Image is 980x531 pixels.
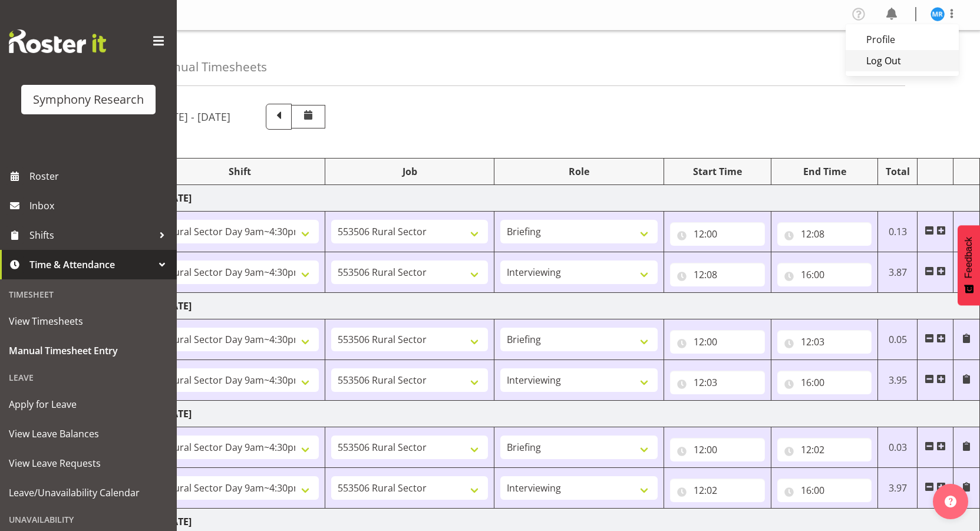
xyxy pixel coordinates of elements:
[878,468,918,509] td: 3.97
[3,282,174,306] div: Timesheet
[3,448,174,478] a: View Leave Requests
[878,427,918,468] td: 0.03
[878,252,918,293] td: 3.87
[670,330,765,354] input: Click to select...
[670,479,765,502] input: Click to select...
[930,7,945,21] img: michael-robinson11856.jpg
[9,312,168,330] span: View Timesheets
[161,164,319,179] div: Shift
[878,360,918,401] td: 3.95
[777,222,872,246] input: Click to select...
[958,225,980,305] button: Feedback - Show survey
[3,478,174,507] a: Leave/Unavailability Calendar
[500,164,658,179] div: Role
[670,438,765,461] input: Click to select...
[670,371,765,394] input: Click to select...
[3,336,174,365] a: Manual Timesheet Entry
[33,91,144,108] div: Symphony Research
[777,371,872,394] input: Click to select...
[29,226,153,244] span: Shifts
[155,110,230,123] h5: [DATE] - [DATE]
[9,395,168,413] span: Apply for Leave
[9,454,168,472] span: View Leave Requests
[9,29,106,53] img: Rosterit website logo
[777,164,872,179] div: End Time
[3,306,174,336] a: View Timesheets
[777,438,872,461] input: Click to select...
[155,60,267,74] h4: Manual Timesheets
[331,164,489,179] div: Job
[9,425,168,443] span: View Leave Balances
[777,263,872,286] input: Click to select...
[3,390,174,419] a: Apply for Leave
[670,222,765,246] input: Click to select...
[156,185,980,212] td: [DATE]
[878,319,918,360] td: 0.05
[29,197,171,215] span: Inbox
[777,479,872,502] input: Click to select...
[156,401,980,427] td: [DATE]
[670,263,765,286] input: Click to select...
[29,167,171,185] span: Roster
[9,342,168,360] span: Manual Timesheet Entry
[878,212,918,252] td: 0.13
[3,419,174,448] a: View Leave Balances
[846,29,959,50] a: Profile
[963,237,974,278] span: Feedback
[3,365,174,390] div: Leave
[156,293,980,319] td: [DATE]
[29,256,153,273] span: Time & Attendance
[670,164,765,179] div: Start Time
[945,496,956,507] img: help-xxl-2.png
[777,330,872,354] input: Click to select...
[884,164,911,179] div: Total
[846,50,959,71] a: Log Out
[9,484,168,502] span: Leave/Unavailability Calendar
